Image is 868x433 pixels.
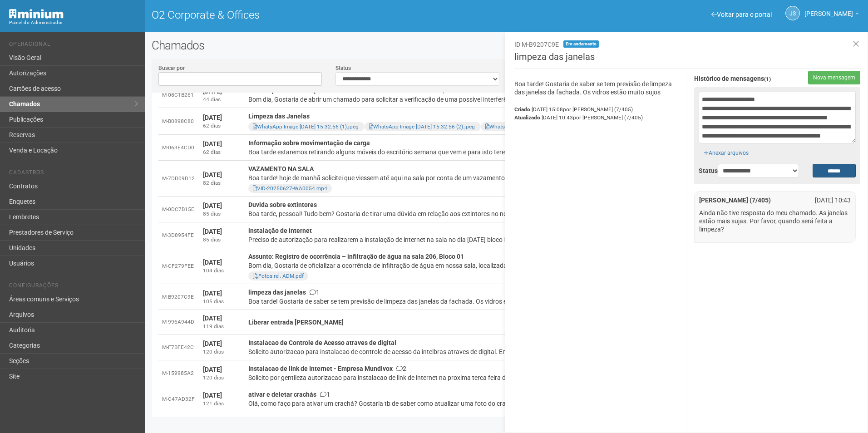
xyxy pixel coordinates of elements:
span: 1 [310,289,320,296]
td: M-F7BFE42C [158,335,199,360]
td: M-B0898C80 [158,108,199,135]
div: Boa tarde! hoje de manhã solicitei que viessem até aqui na sala por conta de um vazamento. o rapa... [248,173,695,182]
td: M-B9207C9E [158,284,199,310]
strong: [DATE] [203,171,222,178]
strong: Informação sobre movimentação de carga [248,139,370,147]
div: 85 dias [203,236,241,244]
span: Jeferson Souza [804,1,853,17]
div: Bom dia, Gostaria de oficializar a ocorrência de infiltração de água em nossa sala, localizada no... [248,261,695,270]
div: Bom dia, Gostaria de abrir um chamado para solicitar a verificação de uma possível interferência ... [248,95,695,104]
p: Boa tarde! Gostaria de saber se tem previsão de limpeza das janelas da fachada. Os vidros estão m... [514,80,681,96]
td: M-996A944D [158,310,199,335]
div: Boa tarde! Gostaria de saber se tem previsão de limpeza das janelas da fachada. Os vidros estão m... [248,297,695,306]
div: Boa tarde estaremos retirando alguns móveis do escritório semana que vem e para isto teremos a ne... [248,148,695,157]
a: Fotos rel. ADM.pdf [253,273,304,279]
a: JS [785,6,800,20]
span: por [PERSON_NAME] (7/405) [573,114,643,121]
div: 82 dias [203,179,241,187]
strong: [DATE] [203,340,222,347]
div: 85 dias [203,210,241,218]
div: 121 dias [203,400,241,408]
strong: [DATE] [203,140,222,148]
strong: Histórico de mensagens [694,75,771,83]
td: M-063E4CD0 [158,135,199,161]
div: Solicito autorizacao para instalacao de controle de acesso da intelbras atraves de digital. Empre... [248,347,695,356]
li: Configurações [9,282,138,292]
span: 1 [320,391,330,398]
div: [DATE] 10:43 [803,196,858,204]
button: Nova mensagem [808,71,860,84]
img: Minium [9,9,64,19]
strong: [DATE] [203,88,222,95]
strong: [DATE] [203,392,222,399]
div: 62 dias [203,122,241,130]
strong: Atualizado [514,114,540,121]
label: Status [699,167,704,175]
td: M-CF279FEE [158,248,199,284]
td: M-3D8954FE [158,222,199,248]
div: Painel do Administrador [9,19,138,27]
div: Solicito por gentileza autorizacao para instalacao de link de internet na proxima terca feira dia... [248,373,695,382]
a: WhatsApp Image [DATE] 15.32.56.jpeg [485,123,583,130]
td: M-C47AD32F [158,386,199,412]
strong: [DATE] [203,228,222,235]
li: Operacional [9,41,138,50]
div: 119 dias [203,323,241,330]
span: (1) [764,76,771,82]
strong: [DATE] [203,366,222,373]
label: Status [335,64,351,72]
strong: Assunto: Registro de ocorrência – infiltração de água na sala 206, Bloco 01 [248,253,464,260]
li: Cadastros [9,169,138,179]
a: Voltar para o portal [711,11,772,18]
span: ID M-B9207C9E [514,41,559,48]
div: 44 dias [203,96,241,103]
strong: ativar e deletar crachás [248,391,316,398]
strong: limpeza das janelas [248,289,306,296]
strong: [PERSON_NAME] (7/405) [699,197,771,204]
strong: [DATE] [203,202,222,209]
strong: [DATE] [203,290,222,297]
strong: [DATE] [203,114,222,121]
strong: Liberar entrada [PERSON_NAME] [248,319,344,326]
strong: Instalacao de link de Internet - Empresa Mundivox [248,365,393,372]
span: [DATE] 10:43 [542,114,643,121]
td: M-0DC7B15E [158,197,199,222]
strong: [DATE] [203,259,222,266]
strong: Limpeza das Janelas [248,113,310,120]
div: 105 dias [203,298,241,305]
td: M-159985A2 [158,360,199,386]
div: Boa tarde, pessoal! Tudo bem? Gostaria de tirar uma dúvida em relação aos extintores no nosso nov... [248,209,695,218]
span: [DATE] 15:08 [532,106,633,113]
span: Em andamento [563,40,599,48]
strong: Duvida sobre extintores [248,201,317,208]
span: por [PERSON_NAME] (7/405) [563,106,633,113]
td: M-7DD09D12 [158,161,199,197]
div: 62 dias [203,148,241,156]
a: [PERSON_NAME] [804,11,859,19]
div: 104 dias [203,267,241,275]
label: Buscar por [158,64,185,72]
strong: [DATE] [203,315,222,322]
h2: Chamados [152,39,861,52]
div: 120 dias [203,348,241,356]
div: Olá, como faço para ativar um crachá? Gostaria tb de saber como atualizar uma foto do crachá? E c... [248,399,695,408]
strong: VAZAMENTO NA SALA [248,165,314,172]
strong: instalação de internet [248,227,312,234]
a: VID-20250627-WA0054.mp4 [253,185,327,192]
div: 120 dias [203,374,241,382]
p: Ainda não tive resposta do meu chamado. As janelas estão mais sujas. Por favor, quando será feita... [699,209,851,233]
strong: Instalacao de Controle de Acesso atraves de digital [248,339,396,346]
h3: limpeza das janelas [514,52,861,69]
div: Preciso de autorização para realizarem a instalação de internet na sala no dia [DATE] bloco 5, s... [248,235,695,244]
div: Anexar arquivos [699,143,754,157]
td: M-08C1B261 [158,82,199,108]
a: WhatsApp Image [DATE] 15.32.56 (2).jpeg [369,123,475,130]
strong: Criado [514,106,530,113]
a: WhatsApp Image [DATE] 15.32.56 (1).jpeg [253,123,359,130]
h1: O2 Corporate & Offices [152,9,500,21]
span: 2 [396,365,406,372]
